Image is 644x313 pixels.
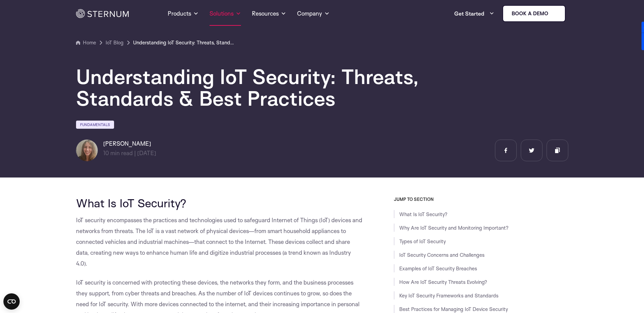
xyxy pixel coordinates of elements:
span: 10 [103,149,109,156]
h1: Understanding IoT Security: Threats, Standards & Best Practices [76,66,483,109]
a: IoT Security Concerns and Challenges [399,252,484,258]
a: Resources [252,1,286,26]
a: Home [76,39,96,47]
h6: [PERSON_NAME] [103,140,156,148]
button: Open CMP widget [3,293,20,310]
a: Types of IoT Security [399,238,446,245]
a: Examples of IoT Security Breaches [399,265,477,272]
img: Hadas Spektor [76,140,98,161]
a: Why Are IoT Security and Monitoring Important? [399,225,509,231]
a: Products [168,1,199,26]
a: How Are IoT Security Threats Evolving? [399,279,487,285]
a: Fundamentals [76,121,114,129]
a: Company [297,1,330,26]
span: min read | [103,149,136,156]
a: Book a demo [502,5,566,22]
img: sternum iot [551,11,556,16]
a: Solutions [209,1,241,26]
a: Understanding IoT Security: Threats, Standards & Best Practices [133,39,235,47]
span: IoT security encompasses the practices and technologies used to safeguard Internet of Things (IoT... [76,216,362,267]
span: [DATE] [137,149,156,156]
h3: JUMP TO SECTION [394,196,568,202]
a: IoT Blog [106,39,124,47]
a: What Is IoT Security? [399,211,447,217]
span: What Is IoT Security? [76,196,186,210]
a: Best Practices for Managing IoT Device Security [399,306,508,312]
a: Get Started [454,7,494,20]
a: Key IoT Security Frameworks and Standards [399,292,498,299]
